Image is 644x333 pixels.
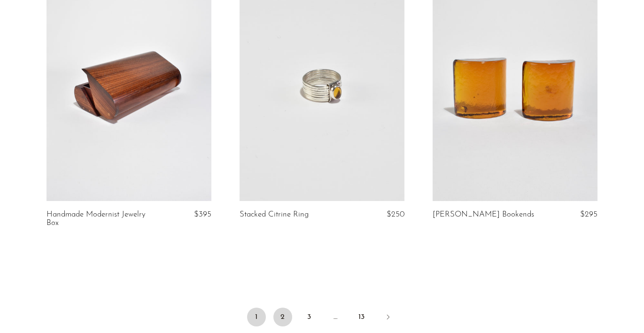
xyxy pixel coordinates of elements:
[273,308,292,326] a: 2
[247,308,266,326] span: 1
[300,308,318,326] a: 3
[352,308,371,326] a: 13
[433,210,534,219] a: [PERSON_NAME] Bookends
[47,210,156,228] a: Handmade Modernist Jewelry Box
[240,210,309,219] a: Stacked Citrine Ring
[580,210,597,218] span: $295
[387,210,404,218] span: $250
[194,210,211,218] span: $395
[379,308,397,328] a: Next
[326,308,345,326] span: …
